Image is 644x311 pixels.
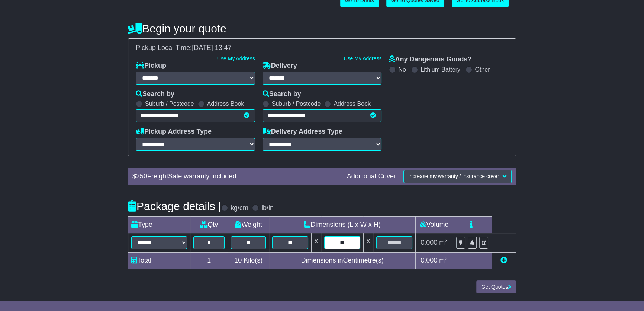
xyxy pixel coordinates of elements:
[389,55,471,64] label: Any Dangerous Goods?
[344,55,381,61] a: Use My Address
[421,257,437,264] span: 0.000
[476,280,516,293] button: Get Quotes
[207,100,244,107] label: Address Book
[408,173,499,179] span: Increase my warranty / insurance cover
[403,170,512,183] button: Increase my warranty / insurance cover
[421,66,460,73] label: Lithium Battery
[217,55,255,61] a: Use My Address
[439,257,448,264] span: m
[263,90,301,98] label: Search by
[445,238,448,243] sup: 3
[500,257,507,264] a: Add new item
[312,233,321,252] td: x
[231,204,248,212] label: kg/cm
[136,128,212,136] label: Pickup Address Type
[261,204,274,212] label: lb/in
[190,252,228,269] td: 1
[190,216,228,233] td: Qty
[132,44,512,52] div: Pickup Local Time:
[421,239,437,246] span: 0.000
[234,257,242,264] span: 10
[192,44,232,51] span: [DATE] 13:47
[415,216,453,233] td: Volume
[136,62,166,70] label: Pickup
[272,100,321,107] label: Suburb / Postcode
[228,252,269,269] td: Kilo(s)
[445,256,448,261] sup: 3
[128,200,221,212] h4: Package details |
[475,66,490,73] label: Other
[269,252,416,269] td: Dimensions in Centimetre(s)
[269,216,416,233] td: Dimensions (L x W x H)
[128,252,190,269] td: Total
[398,66,406,73] label: No
[363,233,373,252] td: x
[263,62,297,70] label: Delivery
[128,216,190,233] td: Type
[128,22,516,35] h4: Begin your quote
[334,100,371,107] label: Address Book
[136,172,147,180] span: 250
[439,239,448,246] span: m
[263,128,342,136] label: Delivery Address Type
[145,100,194,107] label: Suburb / Postcode
[343,172,400,181] div: Additional Cover
[136,90,174,98] label: Search by
[129,172,343,181] div: $ FreightSafe warranty included
[228,216,269,233] td: Weight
